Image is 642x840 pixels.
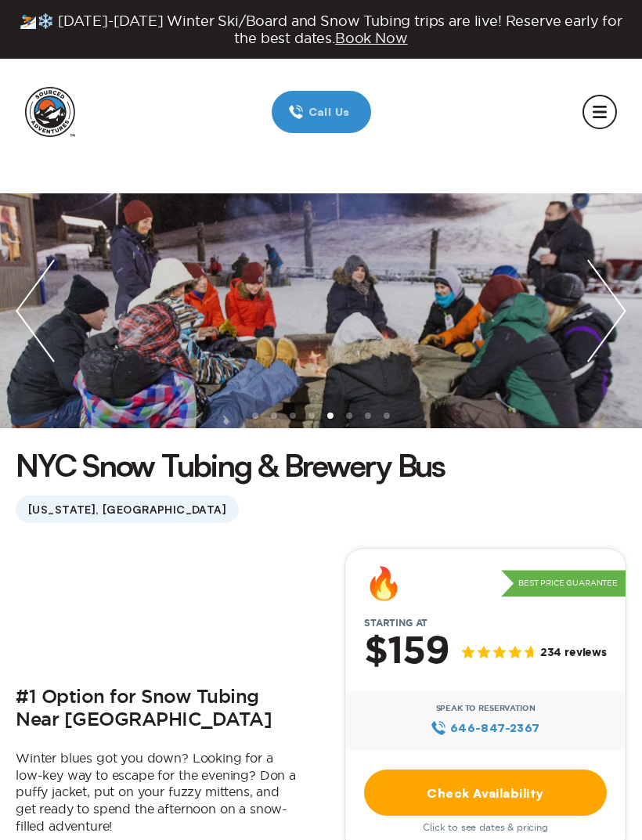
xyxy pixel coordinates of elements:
[25,87,75,137] img: Sourced Adventures company logo
[16,687,298,731] h2: #1 Option for Snow Tubing Near [GEOGRAPHIC_DATA]
[272,91,371,133] a: Call Us
[384,413,390,419] li: slide item 8
[335,31,408,45] span: Book Now
[308,413,315,419] li: slide item 4
[423,822,548,833] span: Click to see dates & pricing
[436,704,536,713] span: Speak to Reservation
[540,647,607,660] span: 234 reviews
[16,13,626,46] span: ⛷️❄️ [DATE]-[DATE] Winter Ski/Board and Snow Tubing trips are live! Reserve early for the best da...
[450,719,540,737] span: 646‍-847‍-2367
[16,750,298,835] p: Winter blues got you down? Looking for a low-key way to escape for the evening? Don a puffy jacke...
[364,770,607,816] a: Check Availability
[431,719,539,737] a: 646‍-847‍-2367
[364,632,449,672] h2: $159
[365,413,371,419] li: slide item 7
[572,193,642,428] img: next slide / item
[271,413,277,419] li: slide item 2
[501,570,626,597] p: Best Price Guarantee
[304,103,355,121] span: Call Us
[16,444,445,486] h1: NYC Snow Tubing & Brewery Bus
[582,95,617,129] button: mobile menu
[252,413,258,419] li: slide item 1
[364,568,403,599] div: 🔥
[327,413,334,419] li: slide item 5
[290,413,296,419] li: slide item 3
[346,413,352,419] li: slide item 6
[16,496,239,523] span: [US_STATE], [GEOGRAPHIC_DATA]
[345,618,446,629] span: Starting at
